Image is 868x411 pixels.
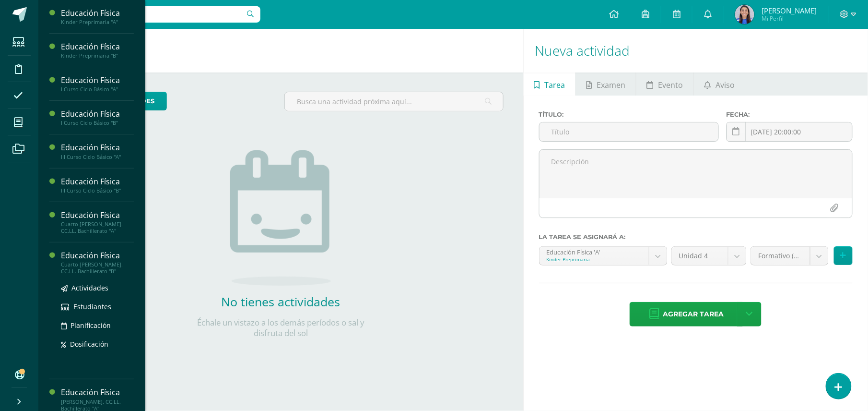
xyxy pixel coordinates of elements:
[61,320,134,331] a: Planificación
[61,221,134,234] div: Cuarto [PERSON_NAME]. CC.LL. Bachillerato "A"
[285,92,503,111] input: Busca una actividad próxima aquí...
[679,247,721,265] span: Unidad 4
[61,301,134,312] a: Estudiantes
[73,302,111,311] span: Estudiantes
[61,176,134,194] a: Educación FísicaIII Curso Ciclo Básico "B"
[230,150,331,286] img: no_activities.png
[694,73,745,96] a: Aviso
[70,321,111,330] span: Planificación
[61,120,134,126] div: I Curso Ciclo Básico "B"
[547,247,642,256] div: Educación Física 'A'
[663,302,724,326] span: Agregar tarea
[716,73,735,97] span: Aviso
[758,247,803,265] span: Formativo (100.0%)
[751,247,828,265] a: Formativo (100.0%)
[61,19,134,25] div: Kinder Preprimaria "A"
[576,73,636,96] a: Examen
[540,122,718,141] input: Título
[61,41,134,52] div: Educación Física
[71,283,108,292] span: Actividades
[61,210,134,221] div: Educación Física
[61,142,134,160] a: Educación FísicaIII Curso Ciclo Básico "A"
[61,154,134,160] div: III Curso Ciclo Básico "A"
[185,317,376,338] p: Échale un vistazo a los demás períodos o sal y disfruta del sol
[762,6,817,15] span: [PERSON_NAME]
[636,73,693,96] a: Evento
[70,339,108,349] span: Dosificación
[61,75,134,93] a: Educación FísicaI Curso Ciclo Básico "A"
[61,250,134,275] a: Educación FísicaCuarto [PERSON_NAME]. CC.LL. Bachillerato "B"
[61,8,134,19] div: Educación Física
[50,29,512,73] h1: Actividades
[61,210,134,234] a: Educación FísicaCuarto [PERSON_NAME]. CC.LL. Bachillerato "A"
[61,261,134,275] div: Cuarto [PERSON_NAME]. CC.LL. Bachillerato "B"
[61,41,134,59] a: Educación FísicaKinder Preprimaria "B"
[61,86,134,93] div: I Curso Ciclo Básico "A"
[658,73,683,97] span: Evento
[61,75,134,86] div: Educación Física
[61,387,134,398] div: Educación Física
[535,29,857,73] h1: Nueva actividad
[61,142,134,153] div: Educación Física
[540,247,667,265] a: Educación Física 'A'Kinder Preprimaria
[61,187,134,194] div: III Curso Ciclo Básico "B"
[61,176,134,187] div: Educación Física
[61,109,134,126] a: Educación FísicaI Curso Ciclo Básico "B"
[762,14,817,23] span: Mi Perfil
[735,5,754,24] img: 3d70f17ef4b2b623f96d6e7588ec7881.png
[185,293,376,310] h2: No tienes actividades
[672,247,747,265] a: Unidad 4
[61,282,134,293] a: Actividades
[45,6,260,23] input: Busca un usuario...
[727,122,852,141] input: Fecha de entrega
[61,338,134,350] a: Dosificación
[539,233,853,241] label: La tarea se asignará a:
[727,111,853,118] label: Fecha:
[544,73,565,97] span: Tarea
[61,250,134,261] div: Educación Física
[547,256,642,263] div: Kinder Preprimaria
[524,73,575,96] a: Tarea
[597,73,625,97] span: Examen
[61,52,134,59] div: Kinder Preprimaria "B"
[61,109,134,120] div: Educación Física
[539,111,719,118] label: Título:
[61,8,134,25] a: Educación FísicaKinder Preprimaria "A"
